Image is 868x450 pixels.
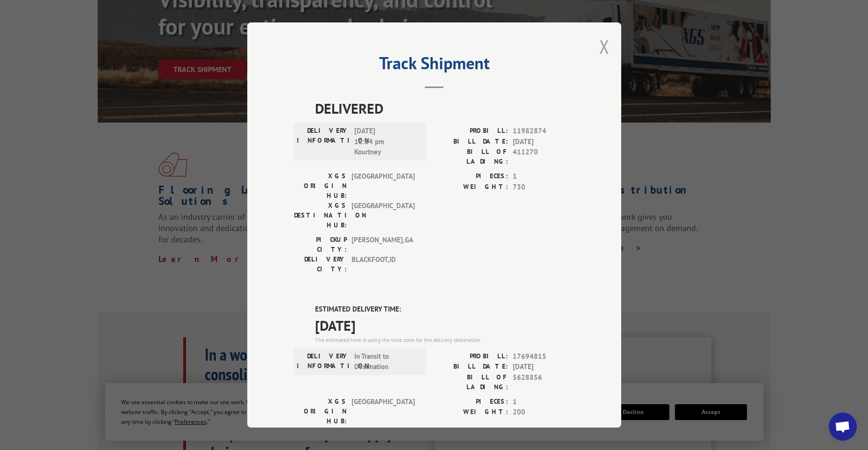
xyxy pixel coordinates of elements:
label: PROBILL: [434,126,508,137]
label: BILL OF LADING: [434,147,508,167]
span: 17694815 [513,351,574,362]
label: DELIVERY INFORMATION: [297,126,350,158]
span: 11982874 [513,126,574,137]
label: ESTIMATED DELIVERY TIME: [315,304,574,315]
span: [GEOGRAPHIC_DATA] [352,171,415,201]
span: 411270 [513,147,574,167]
h2: Track Shipment [294,57,574,74]
label: PIECES: [434,171,508,182]
label: PROBILL: [434,351,508,362]
span: 1 [513,171,574,182]
div: The estimated time is using the time zone for the delivery destination. [315,336,574,344]
label: WEIGHT: [434,407,508,418]
span: [GEOGRAPHIC_DATA] [352,201,415,230]
label: XGS ORIGIN HUB: [294,397,347,426]
span: [PERSON_NAME] , GA [352,235,415,254]
span: [DATE] 12:14 pm Kourtney [354,126,417,158]
label: BILL OF LADING: [434,372,508,392]
span: DELIVERED [315,98,574,119]
span: [DATE] [513,137,574,147]
label: PICKUP CITY: [294,235,347,254]
label: DELIVERY INFORMATION: [297,351,350,372]
span: In Transit to Destination [354,351,417,372]
label: WEIGHT: [434,182,508,193]
span: BLACKFOOT , ID [352,254,415,274]
label: XGS ORIGIN HUB: [294,171,347,201]
span: 730 [513,182,574,193]
label: BILL DATE: [434,362,508,372]
span: [DATE] [315,315,574,336]
label: BILL DATE: [434,137,508,147]
label: DELIVERY CITY: [294,254,347,274]
label: XGS DESTINATION HUB: [294,201,347,230]
span: [DATE] [513,362,574,372]
button: Close modal [599,34,610,59]
div: Open chat [829,413,857,441]
span: 1 [513,397,574,407]
label: PIECES: [434,397,508,407]
span: [GEOGRAPHIC_DATA] [352,397,415,426]
span: 200 [513,407,574,418]
span: 5628856 [513,372,574,392]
